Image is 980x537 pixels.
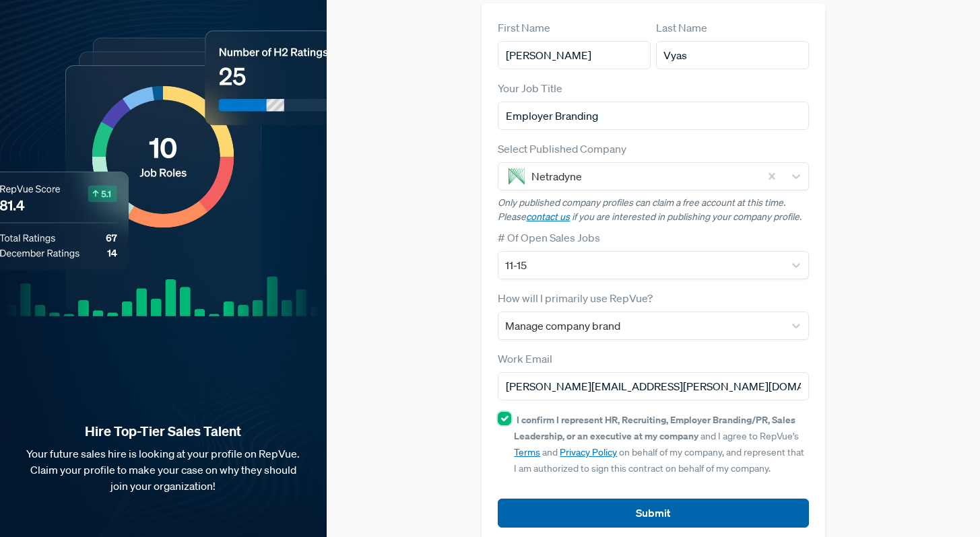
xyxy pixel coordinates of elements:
label: # Of Open Sales Jobs [498,229,600,246]
input: Title [498,102,808,130]
a: contact us [526,211,570,223]
img: Netradyne [509,168,525,184]
p: Only published company profiles can claim a free account at this time. Please if you are interest... [498,196,808,224]
label: First Name [498,20,550,36]
button: Submit [498,499,808,528]
strong: Hire Top-Tier Sales Talent [22,423,305,440]
a: Privacy Policy [560,446,617,458]
strong: I confirm I represent HR, Recruiting, Employer Branding/PR, Sales Leadership, or an executive at ... [514,413,795,442]
label: Select Published Company [498,141,626,157]
label: Last Name [656,20,707,36]
input: First Name [498,41,651,69]
label: How will I primarily use RepVue? [498,290,653,306]
input: Last Name [656,41,809,69]
span: and I agree to RepVue’s and on behalf of my company, and represent that I am authorized to sign t... [514,414,804,474]
a: Terms [514,446,540,458]
label: Work Email [498,351,552,367]
input: Email [498,372,808,400]
label: Your Job Title [498,80,562,96]
p: Your future sales hire is looking at your profile on RepVue. Claim your profile to make your case... [22,445,305,494]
